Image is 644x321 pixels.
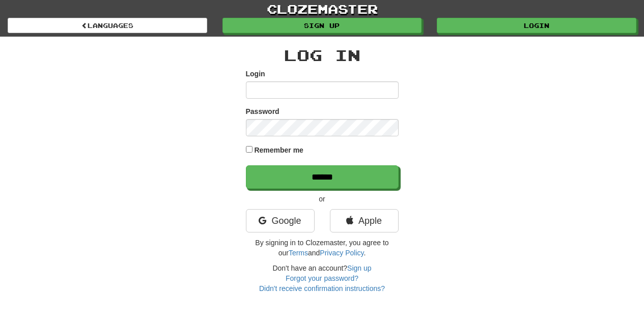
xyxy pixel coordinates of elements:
[246,194,399,204] p: or
[8,18,207,33] a: Languages
[289,249,308,257] a: Terms
[286,274,358,282] a: Forgot your password?
[320,249,363,257] a: Privacy Policy
[246,238,399,258] p: By signing in to Clozemaster, you agree to our and .
[347,264,371,272] a: Sign up
[246,209,315,232] a: Google
[246,263,399,294] div: Don't have an account?
[330,209,399,232] a: Apple
[246,106,279,116] label: Password
[246,47,399,64] h2: Log In
[259,284,385,293] a: Didn't receive confirmation instructions?
[437,18,636,33] a: Login
[246,69,265,79] label: Login
[222,18,422,33] a: Sign up
[254,145,303,155] label: Remember me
